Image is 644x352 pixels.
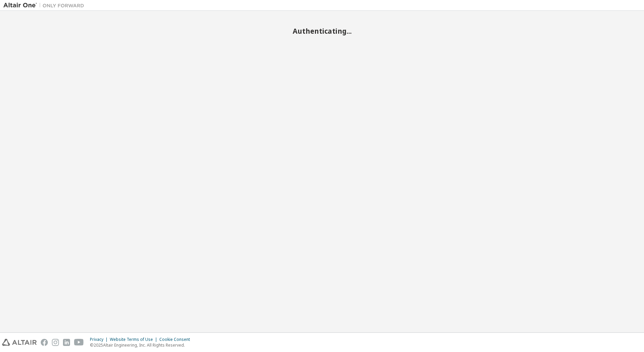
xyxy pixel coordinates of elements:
p: © 2025 Altair Engineering, Inc. All Rights Reserved. [90,342,194,348]
img: altair_logo.svg [2,339,37,346]
div: Website Terms of Use [110,337,159,342]
img: facebook.svg [41,339,48,346]
img: instagram.svg [52,339,59,346]
img: Altair One [3,2,88,9]
img: linkedin.svg [63,339,70,346]
img: youtube.svg [74,339,84,346]
h2: Authenticating... [3,27,641,35]
div: Privacy [90,337,110,342]
div: Cookie Consent [159,337,194,342]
